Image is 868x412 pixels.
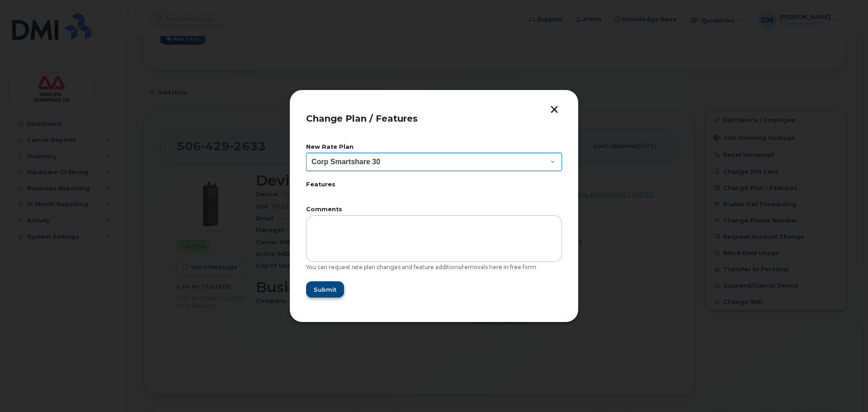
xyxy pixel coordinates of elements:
[306,281,344,298] button: Submit
[306,113,418,124] span: Change Plan / Features
[306,182,562,188] label: Features
[306,207,562,213] label: Comments
[314,285,336,294] span: Submit
[306,144,562,150] label: New Rate Plan
[306,264,562,271] div: You can request rate plan changes and feature additions/removals here in free form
